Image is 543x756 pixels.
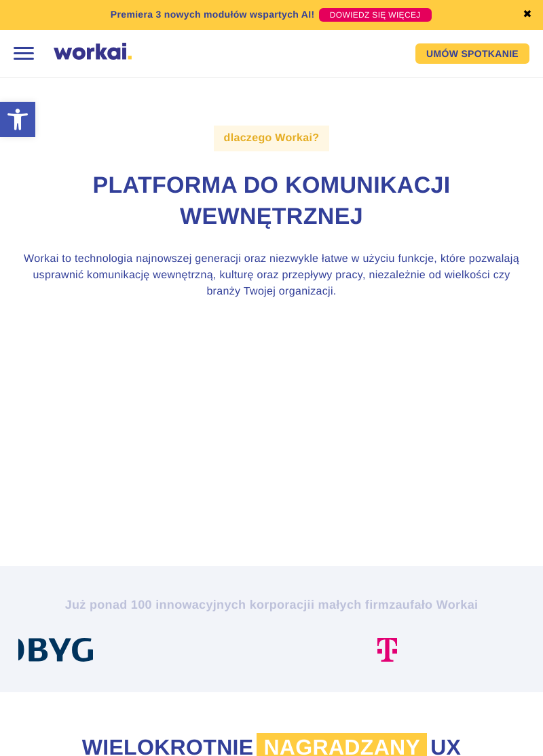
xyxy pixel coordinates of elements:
[311,598,389,611] i: i małych firm
[415,43,529,64] a: UMÓW SPOTKANIE
[319,8,432,22] a: DOWIEDZ SIĘ WIĘCEJ
[214,126,330,151] label: dlaczego Workai?
[523,10,532,20] a: ✖
[18,170,525,233] h1: Platforma do komunikacji wewnętrznej
[18,251,525,300] h3: Workai to technologia najnowszej generacji oraz niezwykle łatwe w użyciu funkcje, które pozwalają...
[111,7,315,22] p: Premiera 3 nowych modułów wspartych AI!
[18,597,525,613] h2: Już ponad 100 innowacyjnych korporacji zaufało Workai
